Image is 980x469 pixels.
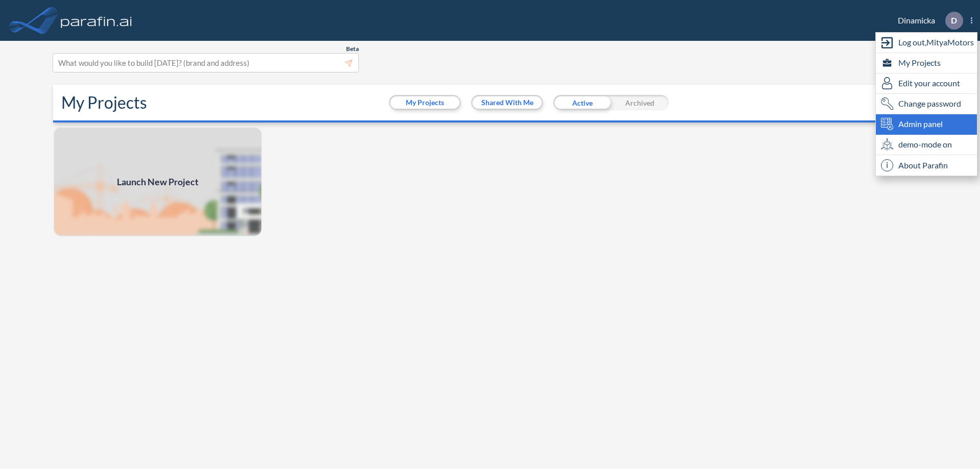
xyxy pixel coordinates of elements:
span: My Projects [898,57,941,69]
div: Dinamicka [883,12,972,30]
span: Launch New Project [117,175,199,189]
div: Change password [876,94,977,114]
div: Log out [876,33,977,53]
span: Beta [346,45,359,53]
span: demo-mode on [898,138,952,151]
span: Admin panel [898,118,943,130]
button: My Projects [390,96,459,109]
p: D [951,16,957,25]
div: Admin panel [876,114,977,135]
img: add [53,127,262,237]
div: About Parafin [876,155,977,176]
div: demo-mode on [876,135,977,155]
span: i [881,159,893,171]
img: logo [59,10,134,31]
span: Edit your account [898,77,960,89]
a: Launch New Project [53,127,262,237]
div: Edit user [876,73,977,94]
span: Log out, MityaMotors [898,36,974,48]
div: Archived [611,95,669,110]
span: About Parafin [898,159,948,171]
div: My Projects [876,53,977,73]
button: Shared With Me [473,96,542,109]
h2: My Projects [61,93,147,112]
span: Change password [898,97,961,110]
div: Active [553,95,611,110]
